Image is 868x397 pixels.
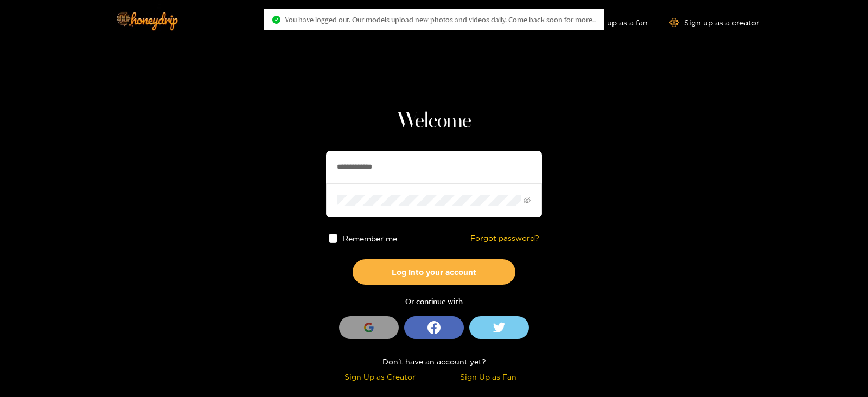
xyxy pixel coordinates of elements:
a: Forgot password? [470,234,539,243]
button: Log into your account [353,259,515,285]
div: Or continue with [326,296,542,308]
h1: Welcome [326,108,542,135]
span: You have logged out. Our models upload new photos and videos daily. Come back soon for more.. [285,15,596,24]
div: Don't have an account yet? [326,355,542,368]
a: Sign up as a creator [669,18,759,27]
div: Sign Up as Creator [329,370,431,383]
a: Sign up as a fan [573,18,648,27]
span: check-circle [272,16,280,24]
div: Sign Up as Fan [437,370,539,383]
span: Remember me [343,234,398,242]
span: eye-invisible [524,197,531,204]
